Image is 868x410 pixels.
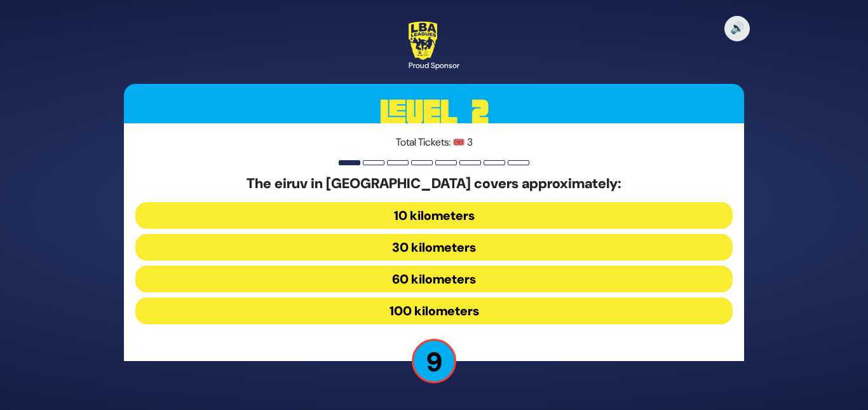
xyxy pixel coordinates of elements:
button: 10 kilometers [135,202,733,229]
div: Proud Sponsor [409,60,459,71]
button: 100 kilometers [135,297,733,324]
img: LBA [409,22,437,60]
button: 60 kilometers [135,266,733,292]
h3: Level 2 [124,84,744,141]
button: 30 kilometers [135,234,733,261]
h5: The eiruv in [GEOGRAPHIC_DATA] covers approximately: [135,175,733,192]
p: Total Tickets: 🎟️ 3 [135,135,733,150]
p: 9 [412,339,456,383]
button: 🔊 [724,16,750,41]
